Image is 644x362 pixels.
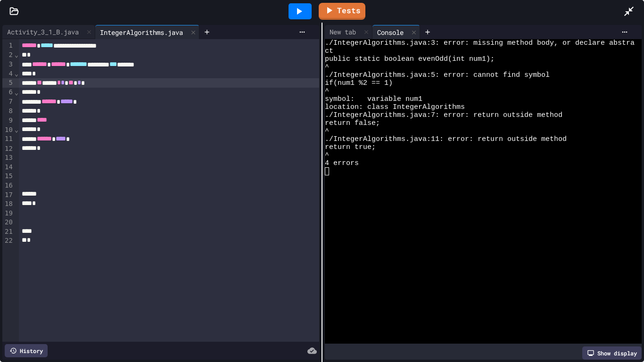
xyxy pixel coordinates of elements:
span: return false; [325,119,380,127]
span: if(num1 %2 == 1) [325,79,393,87]
span: ./IntegerAlgorithms.java:11: error: return outside method [325,135,567,143]
span: ^ [325,87,329,95]
span: ct [325,47,333,55]
span: 4 errors [325,159,359,167]
span: ./IntegerAlgorithms.java:7: error: return outside method [325,111,562,119]
span: ^ [325,151,329,159]
span: ./IntegerAlgorithms.java:5: error: cannot find symbol [325,71,550,79]
span: ^ [325,63,329,71]
span: ^ [325,127,329,135]
span: return true; [325,143,376,151]
span: ./IntegerAlgorithms.java:3: error: missing method body, or declare abstra [325,39,635,47]
span: symbol: variable num1 [325,95,422,103]
span: public static boolean evenOdd(int num1); [325,55,495,63]
span: location: class IntegerAlgorithms [325,103,465,111]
